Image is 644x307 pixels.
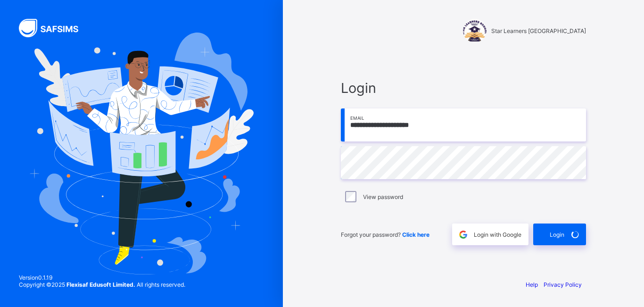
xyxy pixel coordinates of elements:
img: Hero Image [29,33,254,274]
span: Forgot your password? [341,231,429,238]
span: Login [341,80,586,96]
a: Privacy Policy [544,281,582,288]
a: Help [526,281,538,288]
span: Login [550,231,564,238]
img: google.396cfc9801f0270233282035f929180a.svg [458,229,469,240]
span: Version 0.1.19 [19,274,185,281]
span: Login with Google [474,231,521,238]
img: SAFSIMS Logo [19,19,90,37]
strong: Flexisaf Edusoft Limited. [66,281,135,288]
span: Copyright © 2025 All rights reserved. [19,281,185,288]
a: Click here [402,231,429,238]
span: Star Learners [GEOGRAPHIC_DATA] [491,27,586,34]
label: View password [363,193,403,200]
